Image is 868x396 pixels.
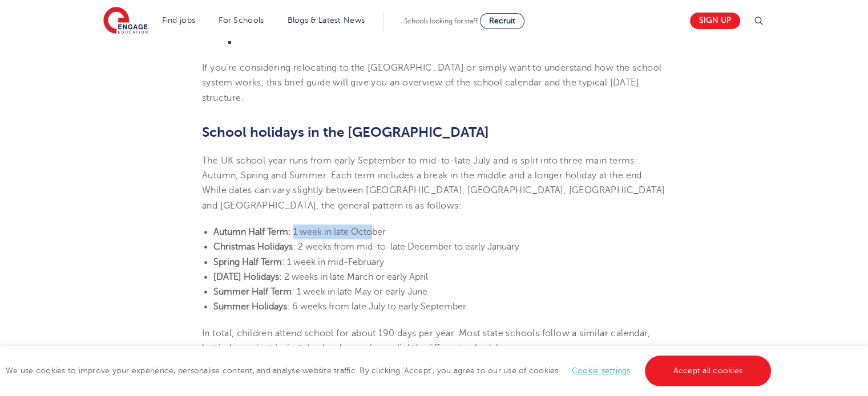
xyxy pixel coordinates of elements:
b: Autumn Half Term [213,227,288,237]
b: [DATE] Holidays [213,272,279,282]
span: We use cookies to improve your experience, personalise content, and analyse website traffic. By c... [6,366,774,375]
span: Schools looking for staff [404,17,478,25]
span: : 6 weeks from late July to early September [287,301,466,312]
b: Summer Half Term [213,287,292,297]
span: Each term includes a break in the middle and a longer holiday at the end. While dates can vary sl... [202,170,665,211]
a: For Schools [219,16,264,25]
a: Blogs & Latest News [288,16,365,25]
span: : 2 weeks in late March or early April [279,272,428,282]
span: In total, children attend school for about 190 days per year. Most state schools follow a similar... [202,328,650,353]
span: : 1 week in late May or early June [292,287,427,297]
span: : 2 weeks from mid-to-late December to early January [293,242,519,252]
b: Spring Half Term [213,257,282,267]
span: The UK school year runs from early September to mid-to-late July and is split into three main ter... [202,156,637,181]
span: : 1 week in mid-February [282,257,384,267]
span: Recruit [489,17,515,25]
a: Recruit [480,13,524,29]
b: School holidays in the [GEOGRAPHIC_DATA] [202,124,489,140]
a: Sign up [690,13,740,29]
a: Cookie settings [572,366,631,375]
a: Find jobs [162,16,196,25]
b: Christmas Holidays [213,242,293,252]
a: Accept all cookies [645,356,772,386]
img: Engage Education [103,7,148,35]
span: : 1 week in late October [288,227,386,237]
b: Summer Holidays [213,301,287,312]
span: If you’re considering relocating to the [GEOGRAPHIC_DATA] or simply want to understand how the sc... [202,63,661,103]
